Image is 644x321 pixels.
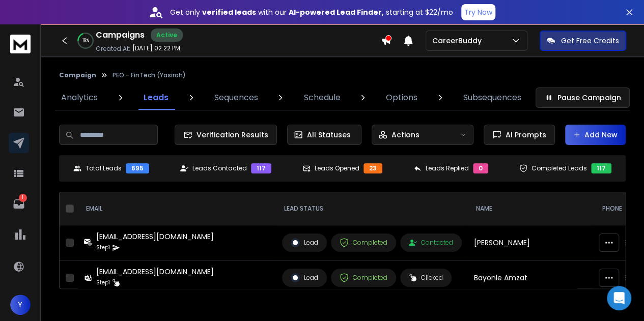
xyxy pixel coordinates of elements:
[289,7,384,17] strong: AI-powered Lead Finder,
[61,92,98,104] p: Analytics
[126,163,149,173] div: 695
[291,238,318,247] div: Lead
[340,238,387,247] div: Completed
[303,92,340,104] p: Schedule
[561,36,619,46] p: Get Free Credits
[468,192,594,225] th: NAME
[9,194,29,214] a: 1
[457,85,527,110] a: Subsequences
[461,4,495,20] button: Try Now
[315,164,359,172] p: Leads Opened
[175,125,277,145] button: Verification Results
[214,92,258,104] p: Sequences
[113,71,186,79] p: PEO - FinTech (Yasirah)
[464,7,492,17] p: Try Now
[251,163,271,173] div: 117
[607,286,631,310] div: Open Intercom Messenger
[96,243,110,253] p: Step 1
[96,29,145,41] h1: Campaigns
[409,239,453,247] div: Contacted
[19,194,27,202] p: 1
[426,164,469,172] p: Leads Replied
[96,231,214,242] div: [EMAIL_ADDRESS][DOMAIN_NAME]
[202,7,256,17] strong: verified leads
[536,87,630,108] button: Pause Campaign
[468,260,594,296] td: Bayonle Amzat
[96,278,110,288] p: Step 1
[531,164,587,172] p: Completed Leads
[192,130,268,140] span: Verification Results
[96,267,214,277] div: [EMAIL_ADDRESS][DOMAIN_NAME]
[297,85,346,110] a: Schedule
[86,164,122,172] p: Total Leads
[82,38,89,44] p: 19 %
[10,295,31,315] button: Y
[208,85,264,110] a: Sequences
[591,163,611,173] div: 117
[276,192,468,225] th: LEAD STATUS
[10,35,31,53] img: logo
[463,92,521,104] p: Subsequences
[96,45,130,53] p: Created At:
[340,273,387,282] div: Completed
[59,71,96,79] button: Campaign
[78,192,276,225] th: EMAIL
[391,130,419,140] p: Actions
[473,163,488,173] div: 0
[144,92,169,104] p: Leads
[170,7,453,17] p: Get only with our starting at $22/mo
[291,273,318,282] div: Lead
[307,130,351,140] p: All Statuses
[409,274,443,282] div: Clicked
[380,85,424,110] a: Options
[501,130,546,140] span: AI Prompts
[55,85,104,110] a: Analytics
[484,125,555,145] button: AI Prompts
[192,164,247,172] p: Leads Contacted
[363,163,382,173] div: 23
[468,225,594,260] td: [PERSON_NAME]
[151,28,183,42] div: Active
[386,92,417,104] p: Options
[137,85,175,110] a: Leads
[132,44,180,52] p: [DATE] 02:22 PM
[565,125,626,145] button: Add New
[432,36,486,46] p: CareerBuddy
[540,31,626,51] button: Get Free Credits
